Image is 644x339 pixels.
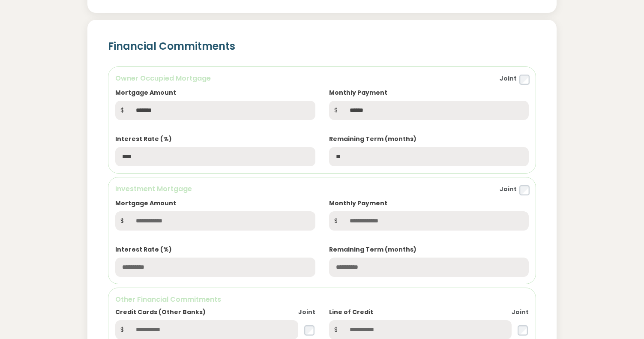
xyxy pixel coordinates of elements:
label: Monthly Payment [329,199,387,208]
h6: Investment Mortgage [115,184,192,194]
label: Interest Rate (%) [115,245,172,254]
h6: Other Financial Commitments [115,295,529,304]
label: Line of Credit [329,308,373,317]
label: Remaining Term (months) [329,245,416,254]
label: Joint [500,74,517,83]
label: Monthly Payment [329,88,387,97]
label: Joint [500,185,517,194]
span: $ [115,101,129,120]
label: Interest Rate (%) [115,135,172,144]
label: Mortgage Amount [115,199,176,208]
label: Mortgage Amount [115,88,176,97]
iframe: Chat Widget [601,298,644,339]
span: $ [329,101,343,120]
label: Joint [512,308,529,317]
h2: Financial Commitments [108,40,536,53]
label: Credit Cards (Other Banks) [115,308,206,317]
span: $ [115,211,129,231]
label: Remaining Term (months) [329,135,416,144]
label: Joint [298,308,315,317]
span: $ [329,211,343,231]
h6: Owner Occupied Mortgage [115,74,211,83]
